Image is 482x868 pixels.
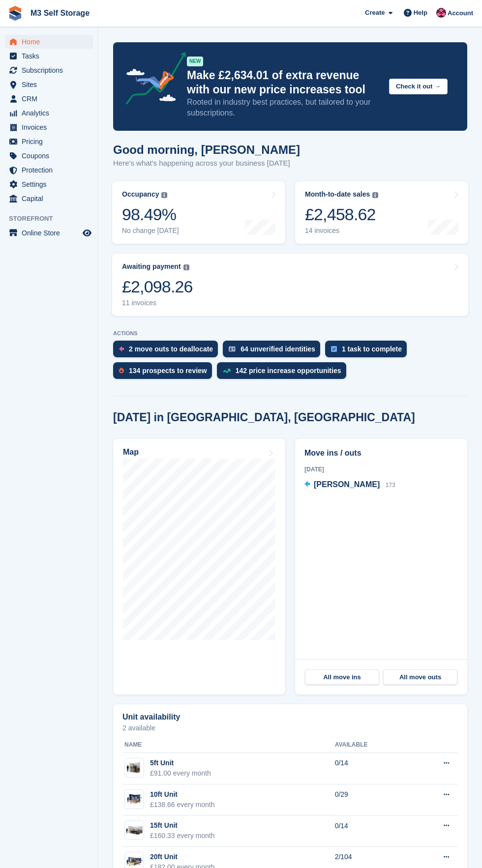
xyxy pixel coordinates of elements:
div: 64 unverified identities [241,345,315,353]
div: Awaiting payment [122,262,181,271]
span: Settings [22,177,81,191]
h2: Move ins / outs [304,447,458,459]
span: Account [448,8,473,18]
p: Make £2,634.01 of extra revenue with our new price increases tool [187,68,381,97]
a: All move outs [383,669,457,685]
img: stora-icon-8386f47178a22dfd0bd8f6a31ec36ba5ce8667c1dd55bd0f319d3a0aa187defe.svg [8,6,23,21]
img: price_increase_opportunities-93ffe204e8149a01c8c9dc8f82e8f89637d9d84a8eef4429ea346261dce0b2c0.svg [223,369,231,373]
img: icon-info-grey-7440780725fd019a000dd9b08b2336e03edf1995a4989e88bcd33f0948082b44.svg [161,192,167,198]
div: [DATE] [304,465,458,474]
a: menu [5,135,93,148]
img: icon-info-grey-7440780725fd019a000dd9b08b2336e03edf1995a4989e88bcd33f0948082b44.svg [183,264,189,270]
button: Check it out → [389,79,448,95]
div: £138.66 every month [150,800,215,810]
img: icon-info-grey-7440780725fd019a000dd9b08b2336e03edf1995a4989e88bcd33f0948082b44.svg [372,192,378,198]
span: Capital [22,192,81,205]
span: Pricing [22,135,81,148]
a: M3 Self Storage [27,5,93,21]
span: Protection [22,163,81,177]
span: Online Store [22,226,81,240]
p: 2 available [122,724,458,731]
div: 20ft Unit [150,852,215,862]
p: ACTIONS [113,330,467,337]
div: Occupancy [122,190,159,199]
a: menu [5,106,93,120]
td: 0/14 [335,815,411,847]
a: menu [5,192,93,205]
a: 134 prospects to review [113,362,217,384]
span: Tasks [22,49,81,63]
img: Nick Jones [436,8,446,18]
img: verify_identity-adf6edd0f0f0b5bbfe63781bf79b02c33cf7c696d77639b501bdc392416b5a36.svg [229,346,236,352]
span: Create [365,8,385,18]
div: Month-to-date sales [305,190,370,199]
h1: Good morning, [PERSON_NAME] [113,143,300,156]
h2: Map [123,448,139,457]
th: Name [122,737,335,753]
div: 10ft Unit [150,789,215,800]
div: 98.49% [122,204,179,225]
span: Coupons [22,149,81,163]
img: task-75834270c22a3079a89374b754ae025e5fb1db73e45f91037f5363f120a921f8.svg [331,346,337,352]
a: menu [5,78,93,91]
a: 142 price increase opportunities [217,362,351,384]
div: £2,458.62 [305,204,378,225]
a: menu [5,63,93,77]
a: menu [5,149,93,163]
h2: [DATE] in [GEOGRAPHIC_DATA], [GEOGRAPHIC_DATA] [113,411,415,424]
a: Preview store [81,227,93,239]
span: 173 [386,482,395,489]
div: 142 price increase opportunities [236,367,341,375]
a: menu [5,120,93,134]
img: price-adjustments-announcement-icon-8257ccfd72463d97f412b2fc003d46551f7dbcb40ab6d574587a9cd5c0d94... [118,52,186,108]
img: 32-sqft-unit.jpg [125,761,144,775]
a: Occupancy 98.49% No change [DATE] [112,181,285,244]
div: £2,098.26 [122,277,193,297]
img: 10-ft-container.jpg [125,792,144,806]
span: Home [22,35,81,49]
h2: Unit availability [122,713,180,722]
span: CRM [22,92,81,106]
a: All move ins [305,669,379,685]
a: menu [5,177,93,191]
span: Help [414,8,427,18]
p: Here's what's happening across your business [DATE] [113,158,300,169]
span: [PERSON_NAME] [314,480,380,489]
a: menu [5,92,93,106]
a: Awaiting payment £2,098.26 11 invoices [112,254,468,316]
a: 2 move outs to deallocate [113,341,223,362]
a: menu [5,226,93,240]
div: NEW [187,57,203,66]
span: Storefront [9,214,98,224]
th: Available [335,737,411,753]
div: 1 task to complete [342,345,402,353]
a: Map [113,439,285,694]
span: Invoices [22,120,81,134]
img: move_outs_to_deallocate_icon-f764333ba52eb49d3ac5e1228854f67142a1ed5810a6f6cc68b1a99e826820c5.svg [119,346,124,352]
div: 14 invoices [305,227,378,235]
div: 15ft Unit [150,820,215,831]
div: £91.00 every month [150,768,211,779]
span: Subscriptions [22,63,81,77]
span: Analytics [22,106,81,120]
div: 11 invoices [122,299,193,307]
span: Sites [22,78,81,91]
td: 0/14 [335,753,411,784]
div: 2 move outs to deallocate [129,345,213,353]
a: menu [5,49,93,63]
div: £160.33 every month [150,831,215,841]
a: menu [5,163,93,177]
p: Rooted in industry best practices, but tailored to your subscriptions. [187,97,381,118]
a: [PERSON_NAME] 173 [304,479,395,492]
div: 5ft Unit [150,758,211,768]
td: 0/29 [335,784,411,816]
a: 64 unverified identities [223,341,325,362]
img: 125-sqft-unit.jpg [125,823,144,838]
div: No change [DATE] [122,227,179,235]
img: prospect-51fa495bee0391a8d652442698ab0144808aea92771e9ea1ae160a38d050c398.svg [119,368,124,374]
a: Month-to-date sales £2,458.62 14 invoices [295,181,468,244]
a: menu [5,35,93,49]
a: 1 task to complete [325,341,412,362]
div: 134 prospects to review [129,367,207,375]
